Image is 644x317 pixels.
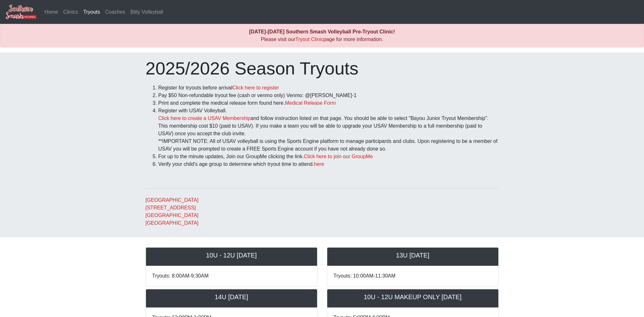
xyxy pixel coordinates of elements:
a: here [314,161,324,167]
li: Pay $50 Non-refundable tryout fee (cash or venmo only) Venmo: @[PERSON_NAME]-1 [158,92,499,99]
li: Register for tryouts before arrival [158,84,499,92]
a: Home [42,6,61,18]
li: For up to the minute updates, Join our GroupMe clicking the link. [158,153,499,160]
a: Coaches [103,6,128,18]
a: [GEOGRAPHIC_DATA][STREET_ADDRESS][GEOGRAPHIC_DATA][GEOGRAPHIC_DATA] [146,197,199,226]
b: [DATE]-[DATE] Southern Smash Volleyball Pre-Tryout Clinic! [249,29,395,34]
a: Click here to create a USAV Membership [158,116,251,121]
h1: 2025/2026 Season Tryouts [146,58,499,79]
a: Tryouts [81,6,103,18]
p: Tryouts: 10:00AM-11:30AM [334,272,492,280]
li: Verify your child's age group to determine which tryout time to attend. [158,160,499,168]
img: Southern Smash Volleyball [5,4,37,20]
a: Bitty Volleyball [128,6,166,18]
a: Click here to register [232,85,279,90]
a: Medical Release Form [285,100,336,106]
p: Tryouts: 8:00AM-9:30AM [152,272,311,280]
li: Register with USAV Volleyball. and follow instruction listed on that page. You should be able to ... [158,107,499,153]
h5: 10U - 12U MAKEUP ONLY [DATE] [334,293,492,301]
h5: 10U - 12U [DATE] [152,251,311,259]
h5: 14U [DATE] [152,293,311,301]
a: Clinics [61,6,81,18]
h5: 13U [DATE] [334,251,492,259]
a: Tryout Clinic [295,37,323,42]
li: Print and complete the medical release form found here. [158,99,499,107]
a: Click here to join our GroupMe [304,154,373,159]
